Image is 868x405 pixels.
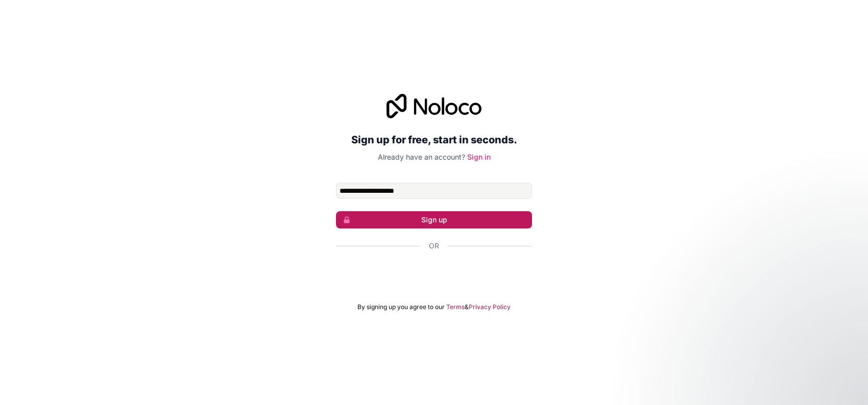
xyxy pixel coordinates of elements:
[378,153,465,161] span: Already have an account?
[446,303,465,311] a: Terms
[336,211,532,229] button: Sign up
[331,262,545,285] iframe: Sign in with Google Button
[469,303,511,311] a: Privacy Policy
[664,328,868,400] iframe: Intercom notifications message
[429,241,439,251] span: Or
[357,303,445,311] span: By signing up you agree to our
[467,153,491,161] a: Sign in
[465,303,469,311] span: &
[336,183,532,199] input: Email address
[336,131,532,149] h2: Sign up for free, start in seconds.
